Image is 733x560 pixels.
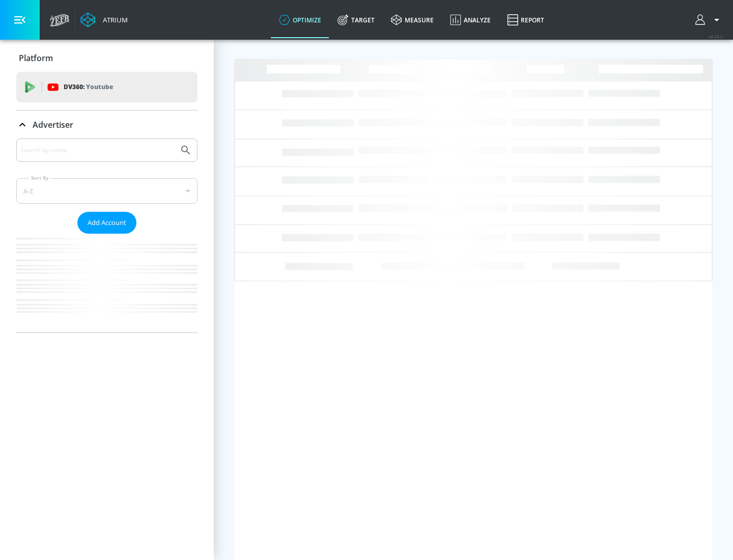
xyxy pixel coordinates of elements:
nav: list of Advertiser [16,234,198,332]
a: optimize [271,2,329,38]
div: Platform [16,44,198,72]
p: Youtube [86,81,113,92]
span: v 4.25.2 [709,34,723,39]
a: Atrium [80,12,128,27]
a: measure [383,2,442,38]
p: Advertiser [33,119,73,130]
div: Advertiser [16,138,198,332]
div: DV360: Youtube [16,72,198,102]
div: Advertiser [16,110,198,139]
div: Atrium [99,15,128,24]
a: Analyze [442,2,499,38]
p: DV360: [64,81,113,93]
a: Report [499,2,552,38]
p: Platform [19,52,53,64]
label: Sort By [29,175,51,181]
a: Target [329,2,383,38]
input: Search by name [20,144,175,157]
div: A-Z [16,178,198,204]
span: Add Account [88,217,126,229]
button: Add Account [77,212,136,234]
